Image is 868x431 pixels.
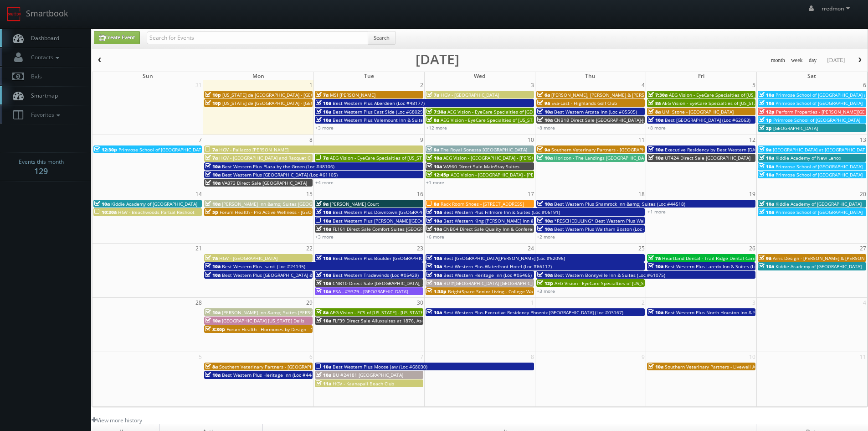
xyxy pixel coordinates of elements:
span: Best [GEOGRAPHIC_DATA][PERSON_NAME] (Loc #62096) [443,255,565,261]
span: Best Western Plus Moose Jaw (Loc #68030) [333,363,427,370]
span: 10a [205,180,221,186]
span: Best Western Plus [PERSON_NAME][GEOGRAPHIC_DATA] (Loc #66006) [333,218,484,224]
span: 10a [537,201,553,207]
span: Kiddie Academy of [GEOGRAPHIC_DATA] [776,201,862,207]
span: 8a [316,309,329,316]
span: 27 [859,244,867,253]
span: 7a [426,92,439,98]
span: Tue [364,72,374,80]
span: 10a [759,201,774,207]
span: 8a [426,117,439,123]
a: +6 more [426,234,444,240]
span: Best Western Plus Aberdeen (Loc #48177) [333,100,425,106]
span: 10a [316,117,331,123]
span: 10a [94,201,110,207]
span: Heartland Dental - Trail Ridge Dental Care [662,255,755,261]
span: Best Western Plus Waterfront Hotel (Loc #66117) [443,263,552,270]
span: 10a [426,163,442,170]
button: day [806,55,820,66]
span: 10a [759,209,774,215]
span: Best Western Bonnyville Inn & Suites (Loc #61075) [554,272,665,278]
span: [PERSON_NAME] Court [330,201,379,207]
span: 10a [316,317,331,324]
span: CNB18 Direct Sale [GEOGRAPHIC_DATA]-[GEOGRAPHIC_DATA] [554,117,687,123]
span: 8 [530,352,535,362]
span: Kiddie Academy of [GEOGRAPHIC_DATA] [111,201,197,207]
span: 9 [641,352,646,362]
span: Best Western Plus Downtown [GEOGRAPHIC_DATA] (Loc #48199) [333,209,473,215]
span: [GEOGRAPHIC_DATA] [773,125,818,131]
span: Best [GEOGRAPHIC_DATA] (Loc #62063) [665,117,750,123]
span: BU #24181 [GEOGRAPHIC_DATA] [333,372,403,378]
span: 10p [205,92,221,98]
h2: [DATE] [416,55,459,64]
span: 10a [537,226,553,232]
span: 16 [416,189,424,199]
span: 10a [205,372,221,378]
a: +8 more [647,125,666,131]
span: AEG Vision - ECS of [US_STATE] - [US_STATE] Valley Family Eye Care [330,309,475,316]
a: +1 more [647,208,666,215]
span: AEG Vision - EyeCare Specialties of [US_STATE] – [PERSON_NAME] Vision [669,92,826,98]
span: HGV - [GEOGRAPHIC_DATA] [441,92,499,98]
span: 10a [759,100,774,106]
span: 10a [316,288,331,295]
a: +8 more [537,125,555,131]
span: AEG Vision - EyeCare Specialties of [GEOGRAPHIC_DATA][US_STATE] - [GEOGRAPHIC_DATA] [447,109,642,115]
span: Best Western Plus Boulder [GEOGRAPHIC_DATA] (Loc #06179) [333,255,467,261]
span: 10a [316,280,331,286]
span: 9a [426,146,439,153]
button: month [768,55,788,66]
span: Southern Veterinary Partners - Livewell Animal Urgent Care of [GEOGRAPHIC_DATA] [665,363,847,370]
a: Create Event [94,31,140,44]
span: 10a [648,155,663,161]
span: 11 [859,352,867,362]
input: Search for Events [147,31,368,44]
span: 10a [205,309,221,316]
a: +3 more [537,288,555,294]
span: 12:45p [426,171,449,178]
button: week [788,55,806,66]
span: Southern Veterinary Partners - [GEOGRAPHIC_DATA] [219,363,332,370]
span: 5 [198,352,203,362]
span: 22 [305,244,313,253]
button: [DATE] [824,55,848,66]
span: Primrose School of [GEOGRAPHIC_DATA] [776,100,863,106]
span: 10a [648,309,663,316]
span: 10a [648,263,663,270]
span: 10a [316,255,331,261]
span: 10a [205,163,221,170]
span: Best Western Plus North Houston Inn & Suites (Loc #44475) [665,309,796,316]
span: 10a [648,146,663,153]
span: 13 [859,135,867,145]
span: [GEOGRAPHIC_DATA] [US_STATE] Dells [222,317,304,324]
span: Best Western Plus Plaza by the Green (Loc #48106) [222,163,334,170]
span: 10a [205,263,221,270]
span: Best Western Plus Shamrock Inn &amp; Suites (Loc #44518) [554,201,685,207]
span: 5 [751,80,756,90]
span: FLF39 Direct Sale Alluxsuites at 1876, Ascend Hotel Collection [333,317,469,324]
span: 1 [530,298,535,307]
span: AEG Vision - EyeCare Specialties of [US_STATE] - Carolina Family Vision [662,100,816,106]
span: 9a [537,146,550,153]
span: Best Western Plus Fillmore Inn & Suites (Loc #06191) [443,209,560,215]
span: AEG Vision - EyeCare Specialties of [US_STATE] - In Focus Vision Center [441,117,595,123]
a: +2 more [537,234,555,240]
span: Wed [474,72,485,80]
span: 10a [426,209,442,215]
span: 10a [205,272,221,278]
span: Primrose School of [GEOGRAPHIC_DATA] [776,171,863,178]
span: AEG Vision - EyeCare Specialties of [US_STATE] – Primary EyeCare ([GEOGRAPHIC_DATA]) [555,280,746,286]
span: Dashboard [26,34,59,42]
a: +4 more [315,179,334,186]
span: 2 [641,298,646,307]
span: 7 [198,135,203,145]
span: 10a [426,309,442,316]
span: Executive Residency by Best Western [DATE] (Loc #44764) [665,146,791,153]
span: 24 [527,244,535,253]
span: Sat [807,72,816,80]
span: Horizon - The Landings [GEOGRAPHIC_DATA] [554,155,651,161]
span: 10a [759,263,774,270]
span: 7a [205,146,218,153]
span: Fri [698,72,704,80]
